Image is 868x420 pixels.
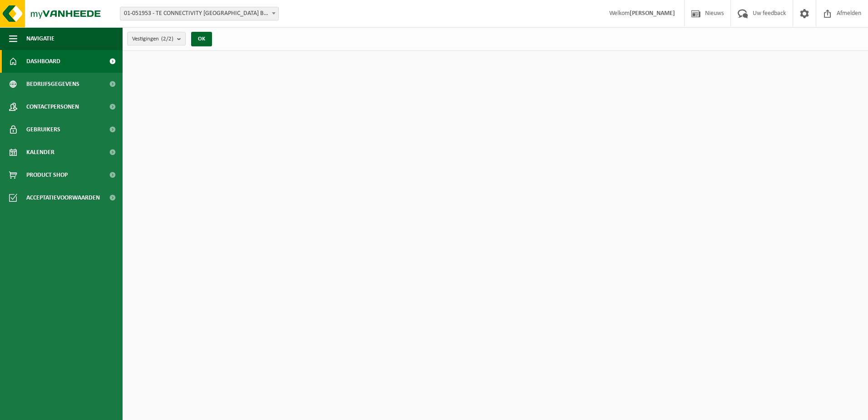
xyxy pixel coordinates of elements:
span: Dashboard [26,50,60,73]
count: (2/2) [161,36,173,42]
button: OK [191,32,212,46]
span: Contactpersonen [26,95,79,118]
strong: [PERSON_NAME] [630,10,675,17]
span: Gebruikers [26,118,60,141]
span: Navigatie [26,27,54,50]
span: Acceptatievoorwaarden [26,186,100,209]
span: 01-051953 - TE CONNECTIVITY BELGIUM BV - OOSTKAMP [120,7,279,20]
span: Product Shop [26,164,68,186]
span: Vestigingen [132,32,173,46]
span: 01-051953 - TE CONNECTIVITY BELGIUM BV - OOSTKAMP [120,7,278,20]
span: Bedrijfsgegevens [26,73,79,95]
span: Kalender [26,141,54,164]
button: Vestigingen(2/2) [127,32,186,45]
